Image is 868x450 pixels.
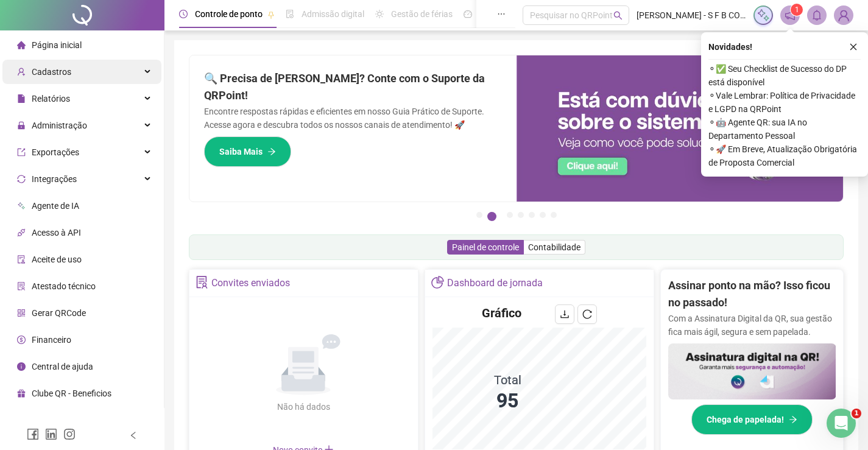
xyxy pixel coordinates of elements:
[32,94,70,104] span: Relatórios
[32,335,71,345] span: Financeiro
[17,68,26,76] span: user-add
[528,242,580,252] span: Contabilidade
[708,142,861,169] span: ⚬ 🚀 Em Breve, Atualização Obrigatória de Proposta Comercial
[691,404,813,435] button: Chega de papelada!
[17,282,26,290] span: solution
[27,428,39,440] span: facebook
[708,116,861,142] span: ⚬ 🤖 Agente QR: sua IA no Departamento Pessoal
[17,362,26,371] span: info-circle
[375,10,384,18] span: sun
[529,212,535,218] button: 5
[211,273,290,294] div: Convites enviados
[32,388,111,398] span: Clube QR - Beneficios
[551,212,557,218] button: 7
[789,415,797,424] span: arrow-right
[32,281,96,291] span: Atestado técnico
[447,273,543,294] div: Dashboard de jornada
[517,55,844,202] img: banner%2F0cf4e1f0-cb71-40ef-aa93-44bd3d4ee559.png
[795,5,799,14] span: 1
[195,9,263,19] span: Controle de ponto
[32,121,87,130] span: Administração
[507,212,513,218] button: 3
[32,362,93,371] span: Central de ajuda
[286,10,294,18] span: file-done
[540,212,546,218] button: 6
[17,148,26,156] span: export
[17,336,26,344] span: dollar
[32,201,79,211] span: Agente de IA
[17,255,26,264] span: audit
[196,276,208,289] span: solution
[707,413,784,426] span: Chega de papelada!
[391,9,453,19] span: Gestão de férias
[32,147,79,157] span: Exportações
[17,94,26,103] span: file
[497,10,506,18] span: ellipsis
[247,400,359,413] div: Não há dados
[487,212,496,221] button: 2
[827,409,856,438] iframe: Intercom live chat
[582,309,592,319] span: reload
[476,212,482,218] button: 1
[17,309,26,317] span: qrcode
[17,121,26,130] span: lock
[204,105,502,132] p: Encontre respostas rápidas e eficientes em nosso Guia Prático de Suporte. Acesse agora e descubra...
[464,10,472,18] span: dashboard
[668,277,836,312] h2: Assinar ponto na mão? Isso ficou no passado!
[45,428,57,440] span: linkedin
[613,11,623,20] span: search
[834,6,853,24] img: 82559
[17,175,26,183] span: sync
[811,10,822,21] span: bell
[129,431,138,440] span: left
[637,9,746,22] span: [PERSON_NAME] - S F B COMERCIO DE MOVEIS E ELETRO
[668,343,836,399] img: banner%2F02c71560-61a6-44d4-94b9-c8ab97240462.png
[757,9,770,22] img: sparkle-icon.fc2bf0ac1784a2077858766a79e2daf3.svg
[791,4,803,16] sup: 1
[179,10,188,18] span: clock-circle
[452,242,519,252] span: Painel de controle
[302,9,364,19] span: Admissão digital
[219,145,263,158] span: Saiba Mais
[708,40,752,54] span: Novidades !
[708,62,861,89] span: ⚬ ✅ Seu Checklist de Sucesso do DP está disponível
[32,255,82,264] span: Aceite de uso
[204,70,502,105] h2: 🔍 Precisa de [PERSON_NAME]? Conte com o Suporte da QRPoint!
[668,312,836,339] p: Com a Assinatura Digital da QR, sua gestão fica mais ágil, segura e sem papelada.
[32,67,71,77] span: Cadastros
[482,304,521,322] h4: Gráfico
[518,212,524,218] button: 4
[431,276,444,289] span: pie-chart
[785,10,796,21] span: notification
[32,174,77,184] span: Integrações
[32,228,81,237] span: Acesso à API
[560,309,570,319] span: download
[17,41,26,49] span: home
[17,389,26,398] span: gift
[267,147,276,156] span: arrow-right
[267,11,275,18] span: pushpin
[849,43,858,51] span: close
[852,409,861,418] span: 1
[17,228,26,237] span: api
[204,136,291,167] button: Saiba Mais
[708,89,861,116] span: ⚬ Vale Lembrar: Política de Privacidade e LGPD na QRPoint
[32,308,86,318] span: Gerar QRCode
[32,40,82,50] span: Página inicial
[63,428,76,440] span: instagram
